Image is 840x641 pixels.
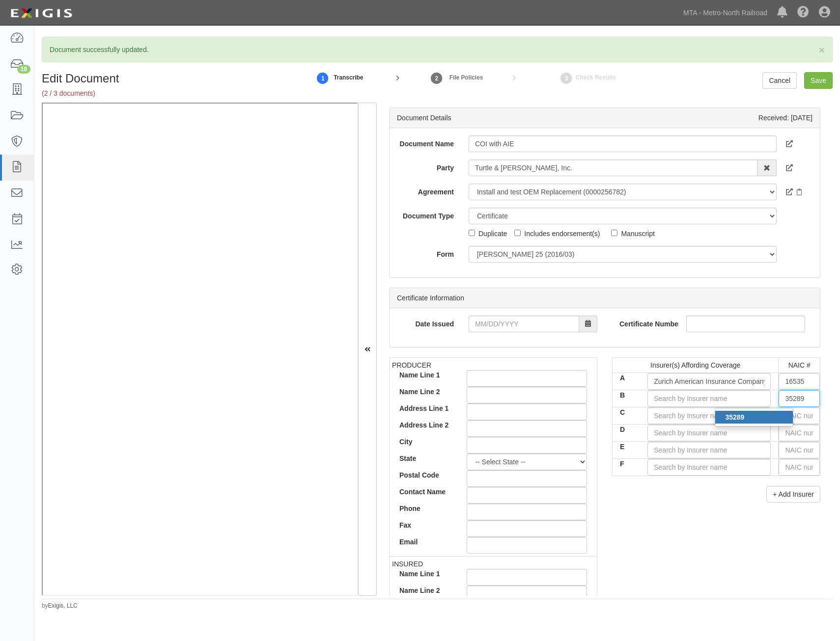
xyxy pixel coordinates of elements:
[392,387,459,397] label: Name Line 2
[647,373,771,390] input: Search by Insurer name
[392,487,459,497] label: Contact Name
[429,73,444,84] strong: 2
[766,486,820,503] button: + Add Insurer
[315,73,330,84] strong: 1
[819,45,825,55] button: Close
[42,90,296,97] h5: (2 / 3 documents)
[612,316,679,329] label: Certificate Number
[647,425,771,441] input: Search by Insurer name
[390,135,461,149] label: Document Name
[514,230,521,236] input: Includes endorsement(s)
[611,230,617,236] input: Manuscript
[819,44,825,55] span: ×
[559,67,574,88] a: Check Results
[392,454,459,463] label: State
[392,420,459,430] label: Address Line 2
[392,370,459,380] label: Name Line 1
[621,228,654,239] div: Manuscript
[647,459,771,476] input: Search by Insurer name
[779,442,820,458] input: NAIC number
[469,316,579,332] input: MM/DD/YYYY
[613,357,779,373] td: Insurer(s) Affording Coverage
[392,504,459,513] label: Phone
[7,4,75,22] img: Logo
[478,228,507,239] div: Duplicate
[390,357,597,556] td: PRODUCER
[779,407,820,424] input: NAIC number
[42,602,78,610] small: by
[786,187,793,197] a: Open agreement
[392,569,459,579] label: Name Line 1
[804,72,833,89] input: Save
[678,3,772,23] a: MTA - Metro-North Railroad
[390,160,461,173] label: Party
[392,586,459,595] label: Name Line 2
[613,442,640,452] label: E
[779,357,820,373] td: NAIC #
[469,230,475,236] input: Duplicate
[758,113,812,123] div: Received: [DATE]
[779,459,820,476] input: NAIC number
[797,187,802,197] a: Requirement set details
[779,373,820,390] input: NAIC number
[559,73,574,84] strong: 3
[392,403,459,413] label: Address Line 1
[42,72,296,85] h1: Edit Document
[390,288,820,308] div: Certificate Information
[392,437,459,447] label: City
[315,67,330,88] a: 1
[725,413,744,421] strong: 35289
[779,390,820,407] input: NAIC number
[392,520,459,530] label: Fax
[392,537,459,547] label: Email
[786,163,793,173] a: Open Party
[647,390,771,407] input: Search by Insurer name
[576,74,616,81] small: Check Results
[390,246,461,259] label: Form
[613,373,640,383] label: A
[524,228,600,239] div: Includes endorsement(s)
[613,425,640,434] label: D
[613,459,640,469] label: F
[647,407,771,424] input: Search by Insurer name
[786,139,793,149] a: View
[647,442,771,458] input: Search by Insurer name
[390,316,461,329] label: Date Issued
[17,65,30,74] div: 19
[390,184,461,197] label: Agreement
[397,113,451,123] div: Document Details
[613,390,640,400] label: B
[449,74,483,81] small: File Policies
[390,208,461,221] label: Document Type
[762,72,797,89] a: Cancel
[334,74,363,81] small: Transcribe
[48,602,78,609] a: Exigis, LLC
[392,470,459,480] label: Postal Code
[613,407,640,417] label: C
[50,45,825,54] p: Document successfully updated.
[779,425,820,441] input: NAIC number
[797,7,809,19] i: Help Center - Complianz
